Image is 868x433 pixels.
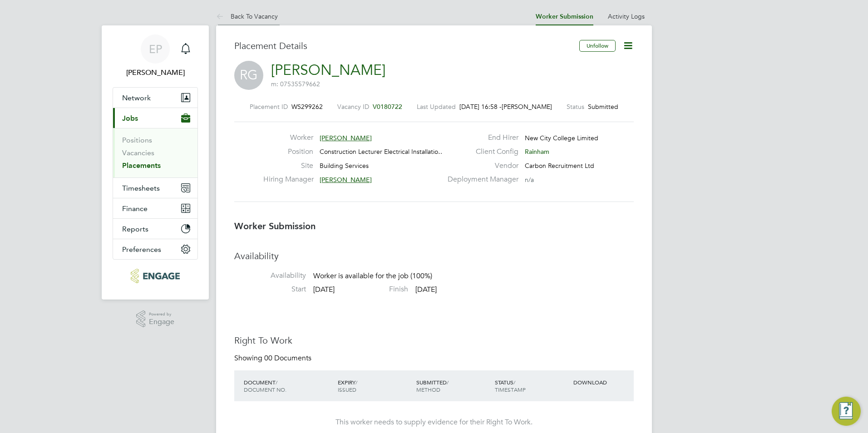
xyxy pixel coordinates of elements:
label: Finish [336,285,408,294]
label: Position [263,147,313,157]
a: Go to home page [113,269,198,283]
div: This worker needs to supply evidence for their Right To Work. [243,418,625,427]
span: Finance [122,204,148,213]
span: Building Services [320,162,369,170]
span: TIMESTAMP [495,386,526,393]
div: DOCUMENT [242,374,335,398]
button: Jobs [113,108,197,128]
span: m: 07535579662 [271,80,320,88]
button: Finance [113,198,197,218]
a: Placements [122,161,161,170]
button: Reports [113,219,197,239]
span: Powered by [149,310,174,318]
label: Worker [263,133,313,143]
span: [PERSON_NAME] [320,134,372,142]
span: Rainham [525,148,549,156]
label: Last Updated [417,103,456,111]
span: [DATE] [313,285,335,294]
span: / [447,379,449,386]
span: New City College Limited [525,134,598,142]
span: ISSUED [338,386,356,393]
h3: Right To Work [234,335,634,346]
button: Preferences [113,239,197,259]
label: Vendor [442,161,518,171]
button: Timesheets [113,178,197,198]
label: Site [263,161,313,171]
button: Engage Resource Center [832,397,861,426]
div: Showing [234,354,313,363]
span: [PERSON_NAME] [502,103,552,111]
label: End Hirer [442,133,518,143]
span: V0180722 [373,103,402,111]
label: Deployment Manager [442,175,518,184]
a: Positions [122,136,152,144]
span: Engage [149,318,174,326]
nav: Main navigation [102,25,209,300]
span: Worker is available for the job (100%) [313,272,432,281]
label: Start [234,285,306,294]
span: Construction Lecturer Electrical Installatio… [320,148,444,156]
span: [PERSON_NAME] [320,176,372,184]
label: Status [567,103,584,111]
a: [PERSON_NAME] [271,61,385,79]
a: Powered byEngage [136,310,175,328]
span: WS299262 [291,103,323,111]
b: Worker Submission [234,221,316,231]
div: Jobs [113,128,197,177]
span: [DATE] 16:58 - [459,103,502,111]
span: Reports [122,225,148,233]
a: Back To Vacancy [216,12,278,20]
div: SUBMITTED [414,374,493,398]
a: Vacancies [122,148,154,157]
span: n/a [525,176,534,184]
a: Activity Logs [608,12,645,20]
span: / [355,379,357,386]
span: 00 Documents [264,354,311,363]
label: Client Config [442,147,518,157]
span: METHOD [416,386,440,393]
span: EP [149,43,162,55]
label: Placement ID [250,103,288,111]
span: [DATE] [415,285,437,294]
h3: Availability [234,250,634,262]
div: STATUS [493,374,571,398]
button: Network [113,88,197,108]
a: Worker Submission [536,13,593,20]
span: / [513,379,515,386]
span: Network [122,93,151,102]
label: Vacancy ID [337,103,369,111]
span: Preferences [122,245,161,254]
div: EXPIRY [335,374,414,398]
h3: Placement Details [234,40,572,52]
div: DOWNLOAD [571,374,634,390]
a: EP[PERSON_NAME] [113,34,198,78]
button: Unfollow [579,40,616,52]
span: Submitted [588,103,618,111]
img: carbonrecruitment-logo-retina.png [131,269,179,283]
span: Timesheets [122,184,160,192]
span: Carbon Recruitment Ltd [525,162,594,170]
label: Availability [234,271,306,280]
span: DOCUMENT NO. [244,386,286,393]
span: RG [234,61,263,90]
label: Hiring Manager [263,175,313,184]
span: / [276,379,277,386]
span: Jobs [122,114,138,123]
span: Emma Procter [113,67,198,78]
